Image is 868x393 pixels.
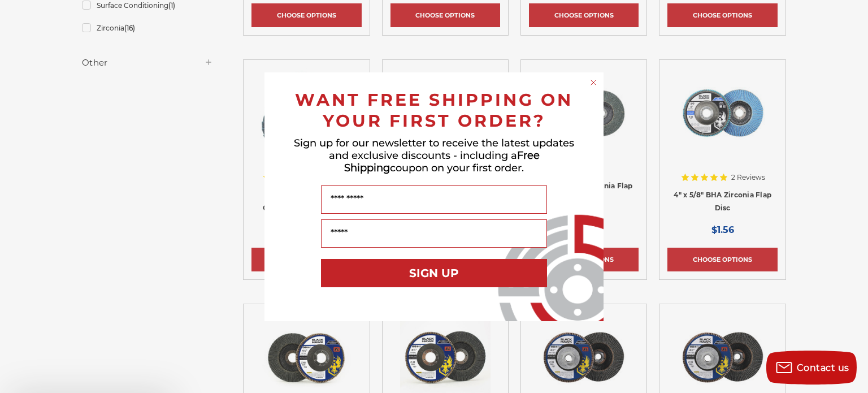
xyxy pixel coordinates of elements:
[294,137,574,174] span: Sign up for our newsletter to receive the latest updates and exclusive discounts - including a co...
[344,149,540,174] span: Free Shipping
[797,362,849,373] span: Contact us
[295,89,573,131] span: WANT FREE SHIPPING ON YOUR FIRST ORDER?
[321,259,547,287] button: SIGN UP
[766,351,857,385] button: Contact us
[588,77,599,88] button: Close dialog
